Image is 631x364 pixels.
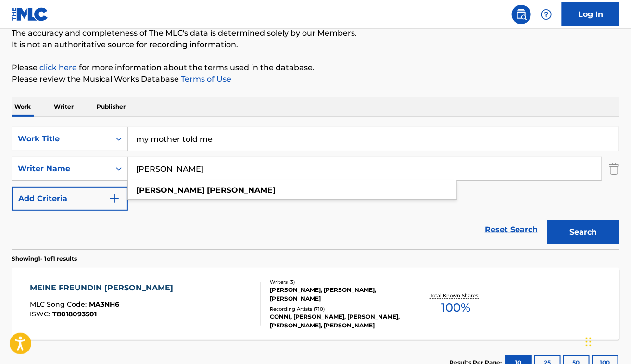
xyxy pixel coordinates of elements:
button: Search [547,220,619,244]
span: T8018093501 [52,310,97,318]
a: click here [39,63,77,72]
form: Search Form [12,127,619,249]
span: MLC Song Code : [30,300,89,309]
p: Please review the Musical Works Database [12,74,619,85]
p: The accuracy and completeness of The MLC's data is determined solely by our Members. [12,27,619,39]
p: Total Known Shares: [430,292,481,299]
a: Reset Search [480,219,543,240]
div: Writer Name [18,163,104,175]
p: Please for more information about the terms used in the database. [12,62,619,74]
img: help [541,9,552,20]
a: Terms of Use [179,75,231,84]
div: MEINE FREUNDIN [PERSON_NAME] [30,282,178,294]
span: MA3NH6 [89,300,119,309]
a: Log In [562,2,619,26]
span: 100 % [441,299,470,316]
p: It is not an authoritative source for recording information. [12,39,619,50]
span: ISWC : [30,310,52,318]
button: Add Criteria [12,187,128,211]
div: CONNI, [PERSON_NAME], [PERSON_NAME], [PERSON_NAME], [PERSON_NAME] [270,313,405,330]
iframe: Chat Widget [583,318,631,364]
a: Public Search [512,5,531,24]
img: Delete Criterion [609,157,619,181]
img: MLC Logo [12,7,49,21]
div: Recording Artists ( 710 ) [270,305,405,313]
p: Publisher [94,97,128,117]
div: Help [537,5,556,24]
strong: [PERSON_NAME] [136,186,205,195]
div: [PERSON_NAME], [PERSON_NAME], [PERSON_NAME] [270,286,405,303]
strong: [PERSON_NAME] [207,186,276,195]
img: 9d2ae6d4665cec9f34b9.svg [109,193,120,204]
p: Showing 1 - 1 of 1 results [12,254,77,263]
p: Work [12,97,34,117]
a: MEINE FREUNDIN [PERSON_NAME]MLC Song Code:MA3NH6ISWC:T8018093501Writers (3)[PERSON_NAME], [PERSON... [12,268,619,340]
div: Drag [586,327,592,356]
div: Work Title [18,133,104,145]
div: Writers ( 3 ) [270,278,405,286]
img: search [516,9,527,20]
p: Writer [51,97,76,117]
